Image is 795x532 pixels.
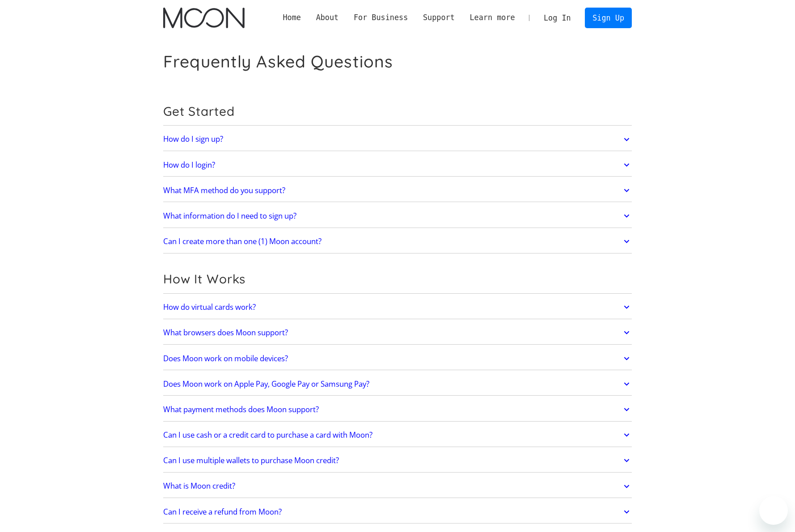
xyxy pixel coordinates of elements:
h2: Does Moon work on mobile devices? [163,354,288,363]
div: Support [423,12,455,23]
h2: Can I use multiple wallets to purchase Moon credit? [163,456,339,465]
a: Home [275,12,309,23]
h2: Can I use cash or a credit card to purchase a card with Moon? [163,431,372,439]
a: What information do I need to sign up? [163,207,632,225]
h2: How do I login? [163,160,215,169]
a: Sign Up [585,8,631,28]
h2: Can I create more than one (1) Moon account? [163,237,321,246]
img: Moon Logo [163,8,244,28]
a: What MFA method do you support? [163,181,632,200]
h1: Frequently Asked Questions [163,51,393,72]
h2: How do I sign up? [163,135,223,144]
a: home [163,8,244,28]
div: For Business [346,12,415,23]
div: About [309,12,346,23]
a: Log In [536,8,578,28]
a: What payment methods does Moon support? [163,400,632,419]
div: Learn more [462,12,523,23]
h2: How do virtual cards work? [163,303,256,312]
a: How do virtual cards work? [163,298,632,317]
div: Learn more [469,12,515,23]
h2: Does Moon work on Apple Pay, Google Pay or Samsung Pay? [163,380,369,388]
a: Can I receive a refund from Moon? [163,502,632,521]
h2: What information do I need to sign up? [163,211,296,220]
h2: What payment methods does Moon support? [163,405,319,414]
h2: How It Works [163,271,632,287]
h2: What is Moon credit? [163,481,235,490]
a: How do I login? [163,156,632,174]
iframe: Button to launch messaging window [759,496,788,525]
a: What browsers does Moon support? [163,323,632,342]
div: About [316,12,339,23]
h2: Get Started [163,104,632,119]
h2: What MFA method do you support? [163,186,285,195]
h2: Can I receive a refund from Moon? [163,507,282,516]
a: Can I use cash or a credit card to purchase a card with Moon? [163,426,632,444]
a: Can I create more than one (1) Moon account? [163,232,632,251]
a: Does Moon work on mobile devices? [163,349,632,368]
h2: What browsers does Moon support? [163,328,288,337]
a: What is Moon credit? [163,477,632,496]
a: How do I sign up? [163,130,632,149]
div: For Business [354,12,408,23]
div: Support [415,12,462,23]
a: Does Moon work on Apple Pay, Google Pay or Samsung Pay? [163,375,632,393]
a: Can I use multiple wallets to purchase Moon credit? [163,451,632,470]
